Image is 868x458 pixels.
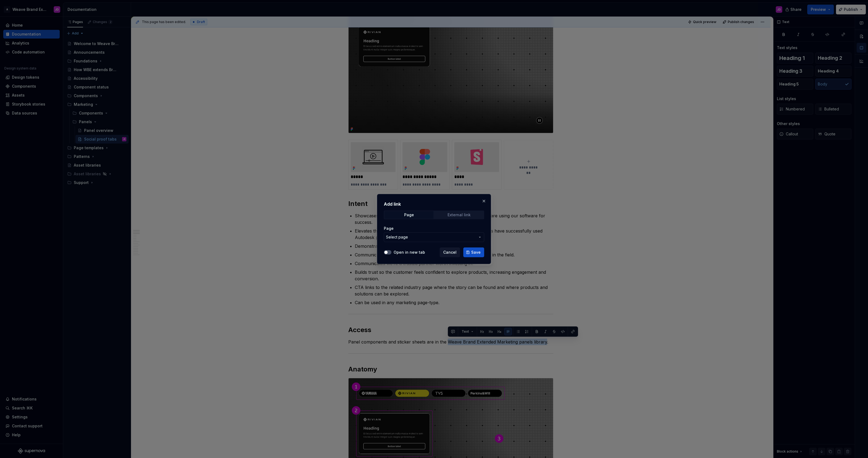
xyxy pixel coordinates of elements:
label: Open in new tab [394,250,425,255]
div: Page [404,213,414,217]
span: Cancel [443,250,457,255]
label: Page [384,226,394,231]
span: Select page [386,234,408,240]
div: External link [448,213,471,217]
button: Save [463,247,484,257]
span: Save [471,250,481,255]
button: Cancel [440,247,460,257]
h2: Add link [384,201,484,207]
button: Select page [384,232,484,242]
